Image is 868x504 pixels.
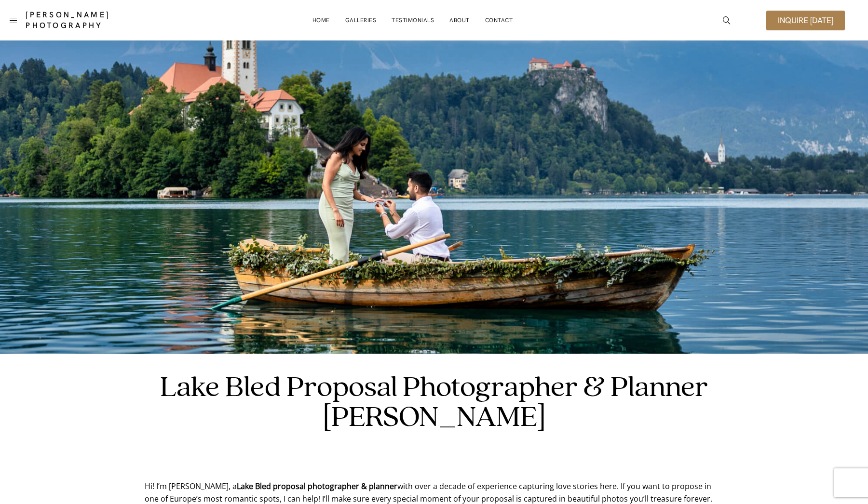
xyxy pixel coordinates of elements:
a: Testimonials [392,11,434,30]
strong: Lake Bled proposal photographer & planner [237,481,397,491]
a: Galleries [345,11,377,30]
span: Inquire [DATE] [778,16,833,25]
a: Home [312,11,330,30]
a: Contact [485,11,513,30]
a: icon-magnifying-glass34 [718,12,735,29]
a: About [449,11,470,30]
a: [PERSON_NAME] Photography [26,10,172,31]
a: Inquire [DATE] [766,11,845,30]
h1: Lake Bled Proposal Photographer & Planner [PERSON_NAME] [145,373,724,433]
